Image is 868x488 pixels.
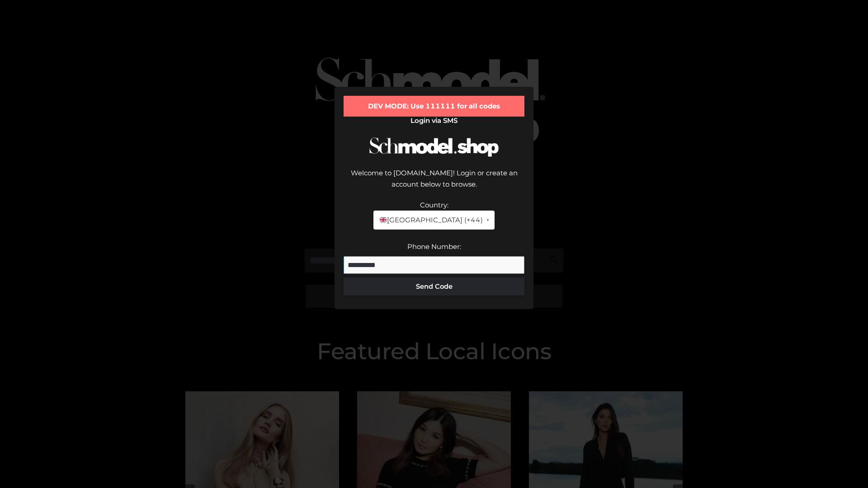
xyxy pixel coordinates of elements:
[344,96,524,117] div: DEV MODE: Use 111111 for all codes
[366,129,502,165] img: Schmodel Logo
[344,167,524,199] div: Welcome to [DOMAIN_NAME]! Login or create an account below to browse.
[407,242,461,251] label: Phone Number:
[344,117,524,125] h2: Login via SMS
[379,214,482,226] span: [GEOGRAPHIC_DATA] (+44)
[380,216,387,223] img: 🇬🇧
[420,201,448,209] label: Country:
[344,277,524,296] button: Send Code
